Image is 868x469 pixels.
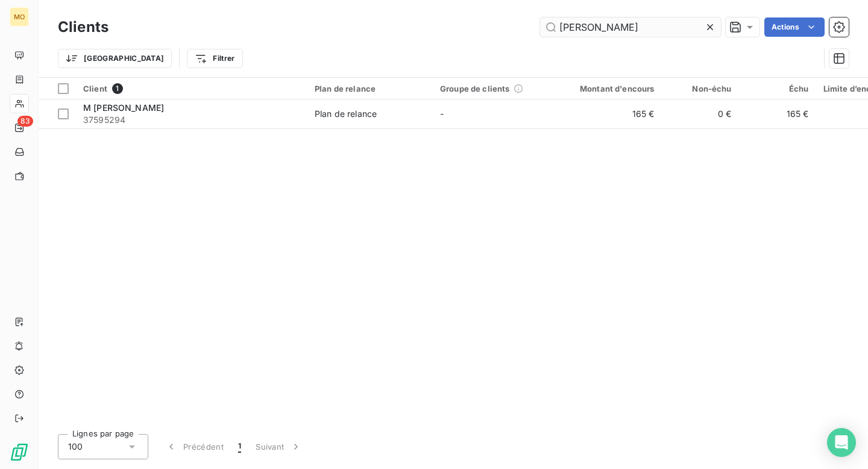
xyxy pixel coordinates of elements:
[83,114,300,126] span: 37595294
[440,84,510,93] span: Groupe de clients
[238,441,241,453] span: 1
[68,441,83,453] span: 100
[315,84,426,93] div: Plan de relance
[83,84,107,93] span: Client
[315,108,377,120] div: Plan de relance
[231,434,248,459] button: 1
[746,84,809,93] div: Échu
[739,99,816,128] td: 165 €
[58,16,108,38] h3: Clients
[662,99,739,128] td: 0 €
[248,434,309,459] button: Suivant
[83,102,164,113] span: M [PERSON_NAME]
[187,49,242,68] button: Filtrer
[540,17,721,37] input: Rechercher
[764,17,825,37] button: Actions
[827,428,856,457] div: Open Intercom Messenger
[112,83,123,94] span: 1
[158,434,231,459] button: Précédent
[558,99,662,128] td: 165 €
[10,7,29,27] div: MO
[17,116,33,127] span: 83
[58,49,172,68] button: [GEOGRAPHIC_DATA]
[669,84,732,93] div: Non-échu
[565,84,655,93] div: Montant d'encours
[10,442,29,462] img: Logo LeanPay
[440,109,444,119] span: -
